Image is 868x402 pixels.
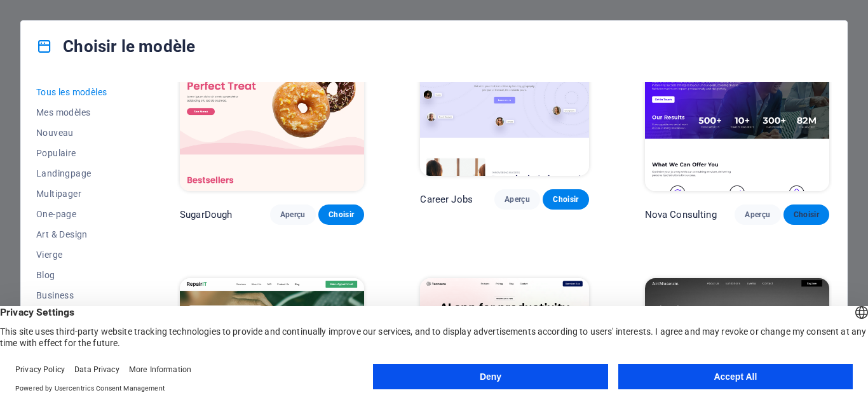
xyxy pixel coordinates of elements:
[36,270,124,280] span: Blog
[180,208,232,221] p: SugarDough
[36,209,124,219] span: One-page
[36,148,124,158] span: Populaire
[543,189,588,210] button: Choisir
[494,189,540,210] button: Aperçu
[553,194,578,204] span: Choisir
[36,36,195,57] h4: Choisir le modèle
[270,204,316,225] button: Aperçu
[36,123,124,143] button: Nouveau
[36,250,124,260] span: Vierge
[36,265,124,285] button: Blog
[36,229,124,239] span: Art & Design
[36,204,124,224] button: One-page
[36,102,124,123] button: Mes modèles
[36,107,124,117] span: Mes modèles
[36,163,124,184] button: Landingpage
[36,87,124,97] span: Tous les modèles
[505,194,530,204] span: Aperçu
[36,224,124,245] button: Art & Design
[36,285,124,305] button: Business
[794,210,819,220] span: Choisir
[36,184,124,204] button: Multipager
[36,82,124,102] button: Tous les modèles
[36,189,124,199] span: Multipager
[783,204,829,225] button: Choisir
[735,204,780,225] button: Aperçu
[645,21,829,191] img: Nova Consulting
[36,128,124,138] span: Nouveau
[745,210,770,220] span: Aperçu
[420,193,473,206] p: Career Jobs
[329,210,354,220] span: Choisir
[645,208,717,221] p: Nova Consulting
[420,21,588,176] img: Career Jobs
[180,21,364,191] img: SugarDough
[36,168,124,178] span: Landingpage
[36,143,124,163] button: Populaire
[36,290,124,300] span: Business
[36,245,124,265] button: Vierge
[318,204,364,225] button: Choisir
[36,305,124,326] button: Éducation & Culture
[280,210,306,220] span: Aperçu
